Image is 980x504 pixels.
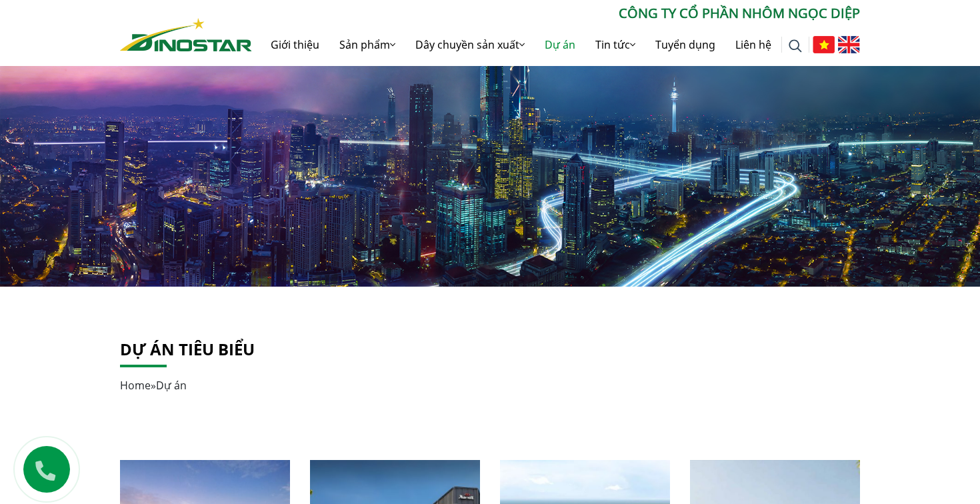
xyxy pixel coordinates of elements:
span: Dự án [156,378,187,393]
img: Tiếng Việt [813,36,835,53]
a: Dự án [535,23,585,66]
a: Liên hệ [725,23,781,66]
span: » [120,378,187,393]
a: Giới thiệu [261,23,329,66]
a: Sản phẩm [329,23,405,66]
img: Nhôm Dinostar [120,18,252,51]
p: CÔNG TY CỔ PHẦN NHÔM NGỌC DIỆP [252,3,860,23]
a: Dự án tiêu biểu [120,338,255,360]
a: Tuyển dụng [645,23,725,66]
img: search [789,39,802,53]
a: Dây chuyền sản xuất [405,23,535,66]
img: English [838,36,860,53]
a: Home [120,378,151,393]
a: Tin tức [585,23,645,66]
